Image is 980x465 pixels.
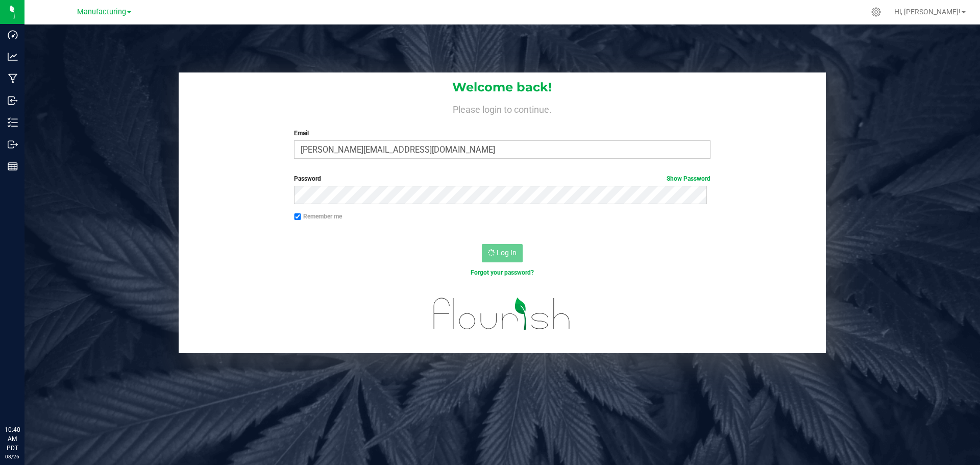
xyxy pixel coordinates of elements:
[8,30,18,40] inline-svg: Dashboard
[8,139,18,150] inline-svg: Outbound
[8,74,18,84] inline-svg: Manufacturing
[294,175,321,182] span: Password
[294,212,342,221] label: Remember me
[8,117,18,128] inline-svg: Inventory
[5,453,20,460] p: 08/26
[8,95,18,106] inline-svg: Inbound
[497,249,517,257] span: Log In
[667,175,710,182] a: Show Password
[8,52,18,62] inline-svg: Analytics
[179,102,826,114] h4: Please login to continue.
[77,8,126,16] span: Manufacturing
[471,269,534,276] a: Forgot your password?
[5,425,20,453] p: 10:40 AM PDT
[421,288,583,340] img: flourish_logo.svg
[179,81,826,94] h1: Welcome back!
[294,129,710,138] label: Email
[870,7,883,17] div: Manage settings
[8,161,18,172] inline-svg: Reports
[894,8,961,16] span: Hi, [PERSON_NAME]!
[294,213,301,221] input: Remember me
[482,244,523,262] button: Log In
